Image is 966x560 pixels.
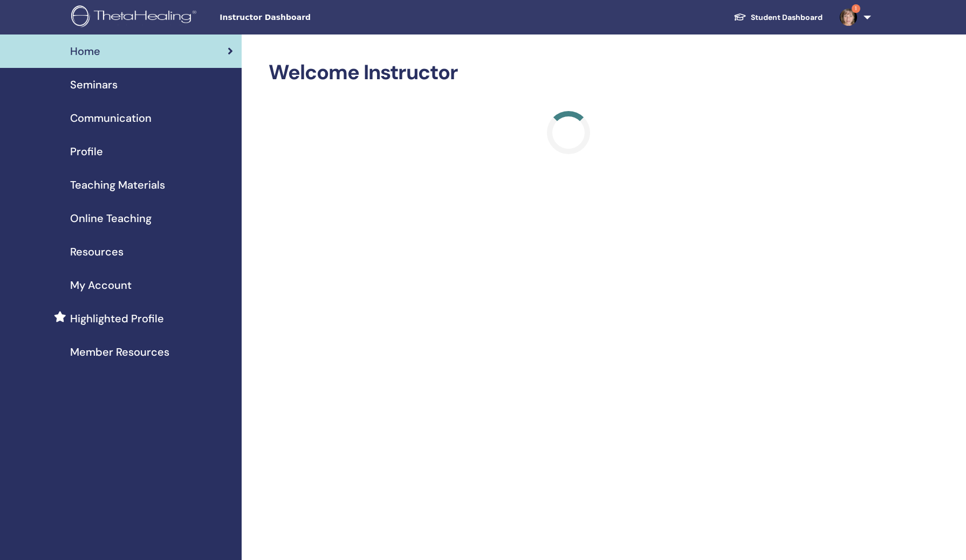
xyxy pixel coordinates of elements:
span: Instructor Dashboard [220,12,381,23]
img: default.jpg [840,9,857,26]
span: 1 [852,4,860,13]
span: Communication [70,110,152,126]
a: Student Dashboard [725,8,831,27]
span: My Account [70,277,132,293]
span: Seminars [70,77,118,93]
span: Profile [70,143,103,160]
img: graduation-cap-white.svg [734,12,746,22]
span: Home [70,43,100,59]
span: Resources [70,244,124,260]
span: Teaching Materials [70,177,165,193]
span: Member Resources [70,344,169,360]
img: logo.png [71,5,200,30]
h2: Welcome Instructor [269,60,869,85]
span: Highlighted Profile [70,310,164,327]
span: Online Teaching [70,210,152,226]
